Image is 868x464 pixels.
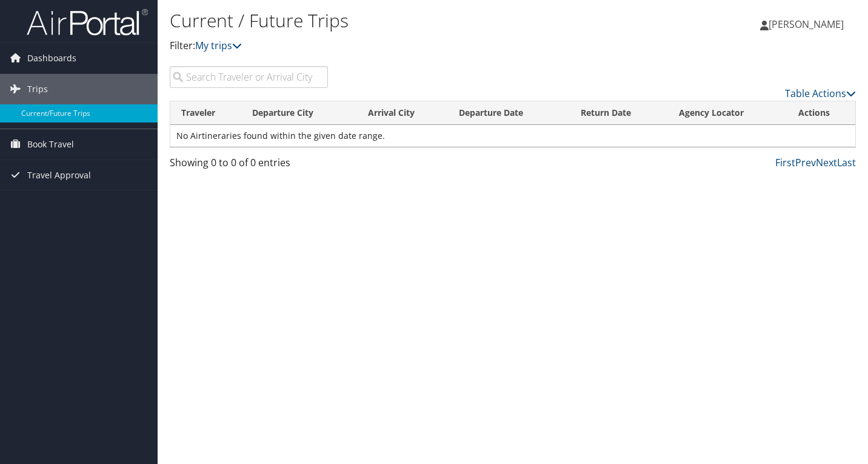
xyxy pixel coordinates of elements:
[769,18,844,31] span: [PERSON_NAME]
[195,39,242,52] a: My trips
[816,156,837,169] a: Next
[170,101,241,125] th: Traveler: activate to sort column ascending
[795,156,816,169] a: Prev
[27,43,76,73] span: Dashboards
[787,101,855,125] th: Actions
[837,156,856,169] a: Last
[570,101,667,125] th: Return Date: activate to sort column ascending
[448,101,570,125] th: Departure Date: activate to sort column descending
[357,101,448,125] th: Arrival City: activate to sort column ascending
[170,8,627,33] h1: Current / Future Trips
[27,129,74,160] span: Book Travel
[760,6,856,42] a: [PERSON_NAME]
[27,160,91,190] span: Travel Approval
[27,8,148,36] img: airportal-logo.png
[775,156,795,169] a: First
[170,155,328,176] div: Showing 0 to 0 of 0 entries
[785,87,856,100] a: Table Actions
[241,101,358,125] th: Departure City: activate to sort column ascending
[170,38,627,54] p: Filter:
[668,101,788,125] th: Agency Locator: activate to sort column ascending
[27,74,48,104] span: Trips
[170,66,328,88] input: Search Traveler or Arrival City
[170,125,855,147] td: No Airtineraries found within the given date range.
